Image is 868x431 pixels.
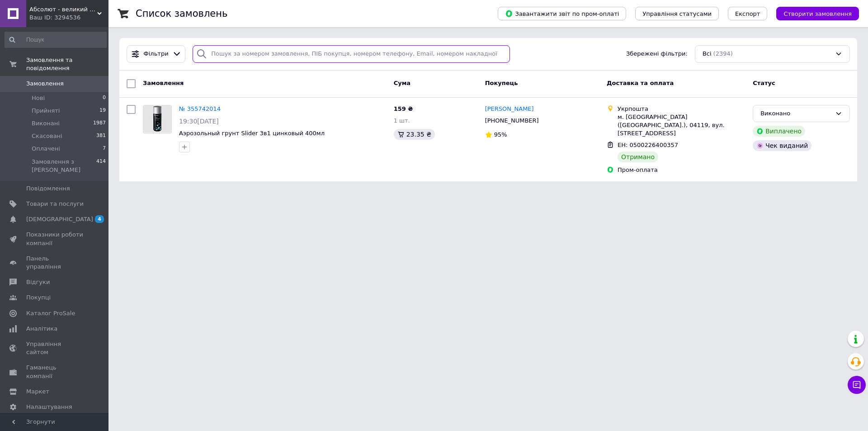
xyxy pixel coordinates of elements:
[505,9,619,18] span: Завантажити звіт по пром-оплаті
[635,7,719,20] button: Управління статусами
[32,107,60,115] span: Прийняті
[32,94,45,102] span: Нові
[26,255,84,271] span: Панель управління
[5,32,107,48] input: Пошук
[144,50,169,58] span: Фільтри
[753,140,811,151] div: Чек виданий
[394,105,413,112] span: 159 ₴
[26,340,84,356] span: Управління сайтом
[767,10,859,17] a: Створити замовлення
[26,56,108,72] span: Замовлення та повідомлення
[32,145,60,153] span: Оплачені
[848,376,866,394] button: Чат з покупцем
[485,105,534,114] a: [PERSON_NAME]
[143,105,172,134] a: Фото товару
[776,7,859,20] button: Створити замовлення
[32,132,62,140] span: Скасовані
[642,10,712,17] span: Управління статусами
[26,309,75,317] span: Каталог ProSale
[32,119,60,128] span: Виконані
[136,8,227,19] h1: Список замовлень
[179,118,219,125] span: 19:30[DATE]
[32,158,96,174] span: Замовлення з [PERSON_NAME]
[728,7,768,20] button: Експорт
[26,364,84,380] span: Гаманець компанії
[626,50,688,58] span: Збережені фільтри:
[179,105,221,112] a: № 355742014
[618,105,745,113] div: Укрпошта
[26,231,84,247] span: Показники роботи компанії
[26,403,72,411] span: Налаштування
[93,119,106,128] span: 1987
[483,115,541,127] div: [PHONE_NUMBER]
[26,388,49,396] span: Маркет
[618,166,745,174] div: Пром-оплата
[394,117,410,124] span: 1 шт.
[618,113,745,138] div: м. [GEOGRAPHIC_DATA] ([GEOGRAPHIC_DATA].), 04119, вул. [STREET_ADDRESS]
[498,7,626,20] button: Завантажити звіт по пром-оплаті
[394,80,410,86] span: Cума
[703,50,712,58] span: Всі
[494,131,507,138] span: 95%
[96,132,106,140] span: 381
[485,80,518,86] span: Покупець
[735,10,760,17] span: Експорт
[193,45,510,63] input: Пошук за номером замовлення, ПІБ покупця, номером телефону, Email, номером накладної
[29,14,108,22] div: Ваш ID: 3294536
[96,158,106,174] span: 414
[26,215,93,223] span: [DEMOGRAPHIC_DATA]
[26,185,70,193] span: Повідомлення
[103,94,106,102] span: 0
[99,107,106,115] span: 19
[26,278,50,286] span: Відгуки
[783,10,852,17] span: Створити замовлення
[143,105,171,133] img: Фото товару
[26,325,57,333] span: Аналітика
[26,294,51,302] span: Покупці
[753,126,805,137] div: Виплачено
[95,215,104,223] span: 4
[26,80,64,88] span: Замовлення
[760,109,831,118] div: Виконано
[607,80,674,86] span: Доставка та оплата
[618,142,678,148] span: ЕН: 0500226400357
[29,5,97,14] span: Абсолют - великий асортимент товарів для дому ФОП Черевко Євген Володимирович
[618,152,658,162] div: Отримано
[26,200,84,208] span: Товари та послуги
[179,130,325,137] a: Аэрозольный грунт Slider 3в1 цинковый 400мл
[394,129,435,140] div: 23.35 ₴
[753,80,775,86] span: Статус
[103,145,106,153] span: 7
[143,80,184,86] span: Замовлення
[713,50,733,57] span: (2394)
